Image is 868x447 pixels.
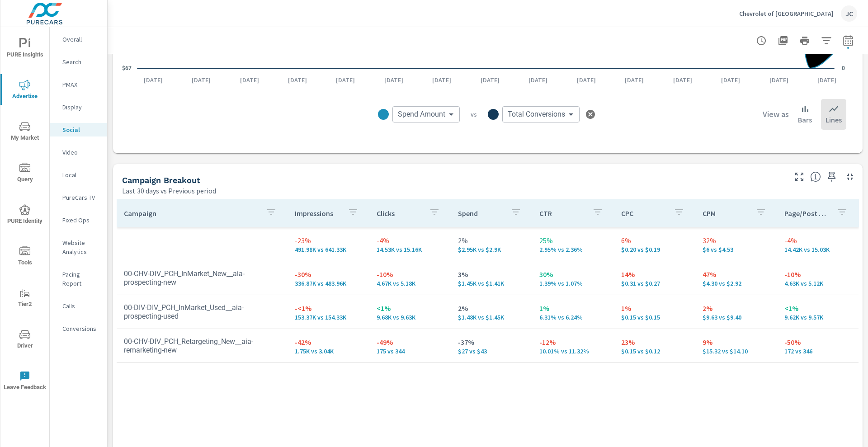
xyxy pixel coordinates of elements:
[763,75,795,85] p: [DATE]
[618,75,650,85] p: [DATE]
[377,280,443,287] p: 4.67K vs 5.18K
[703,303,769,314] p: 2%
[62,324,100,333] p: Conversions
[842,65,845,71] text: 0
[50,213,107,227] div: Fixed Ops
[539,348,606,355] p: 10.01% vs 11.32%
[784,314,851,321] p: 9,622 vs 9,567
[50,268,107,290] div: Pacing Report
[3,204,47,226] span: PURE Identity
[621,314,688,321] p: $0.15 vs $0.15
[50,146,107,159] div: Video
[841,5,857,22] div: JC
[50,100,107,114] div: Display
[117,296,288,328] td: 00-DIV-DIV_PCH_InMarket_Used__aia-prospecting-used
[3,38,47,60] span: PURE Insights
[234,75,265,85] p: [DATE]
[539,246,606,253] p: 2.95% vs 2.36%
[703,348,769,355] p: $15.32 vs $14.10
[774,32,792,50] button: "Export Report to PDF"
[62,103,100,112] p: Display
[739,9,834,18] p: Chevrolet of [GEOGRAPHIC_DATA]
[3,287,47,310] span: Tier2
[458,280,525,287] p: $1,448 vs $1,411
[117,262,288,294] td: 00-CHV-DIV_PCH_InMarket_New__aia-prospecting-new
[377,348,443,355] p: 175 vs 344
[784,280,851,287] p: 4,627 vs 5,120
[295,246,362,253] p: 491,983 vs 641,330
[50,236,107,259] div: Website Analytics
[621,337,688,348] p: 23%
[458,209,503,218] p: Spend
[295,303,362,314] p: -<1%
[458,303,525,314] p: 2%
[50,55,107,69] div: Search
[703,235,769,246] p: 32%
[0,27,49,401] div: nav menu
[330,75,361,85] p: [DATE]
[295,337,362,348] p: -42%
[62,170,100,179] p: Local
[539,280,606,287] p: 1.39% vs 1.07%
[377,303,443,314] p: <1%
[295,314,362,321] p: 153.37K vs 154.33K
[763,110,789,119] h6: View as
[398,110,445,119] span: Spend Amount
[621,269,688,280] p: 14%
[3,163,47,185] span: Query
[50,78,107,91] div: PMAX
[784,209,830,218] p: Page/Post Action
[502,106,580,122] div: Total Conversions
[295,348,362,355] p: 1,749 vs 3,040
[703,280,769,287] p: $4.30 vs $2.92
[62,125,100,134] p: Social
[826,114,842,125] p: Lines
[621,280,688,287] p: $0.31 vs $0.27
[392,106,460,122] div: Spend Amount
[377,209,422,218] p: Clicks
[122,175,200,185] h5: Campaign Breakout
[621,348,688,355] p: $0.15 vs $0.12
[843,169,857,184] button: Minimize Widget
[62,57,100,66] p: Search
[539,337,606,348] p: -12%
[137,75,169,85] p: [DATE]
[784,269,851,280] p: -10%
[3,329,47,351] span: Driver
[474,75,506,85] p: [DATE]
[282,75,313,85] p: [DATE]
[3,121,47,143] span: My Market
[62,301,100,311] p: Calls
[621,209,666,218] p: CPC
[458,348,525,355] p: $27 vs $43
[539,303,606,314] p: 1%
[185,75,217,85] p: [DATE]
[377,246,443,253] p: 14.53K vs 15.16K
[703,246,769,253] p: $6 vs $4.53
[458,314,525,321] p: $1,477 vs $1,451
[62,216,100,225] p: Fixed Ops
[703,337,769,348] p: 9%
[50,299,107,313] div: Calls
[458,246,525,253] p: $2,952 vs $2,905
[817,32,835,50] button: Apply Filters
[3,80,47,102] span: Advertise
[667,75,698,85] p: [DATE]
[62,270,100,288] p: Pacing Report
[3,371,47,393] span: Leave Feedback
[460,110,488,118] p: vs
[784,235,851,246] p: -4%
[62,238,100,256] p: Website Analytics
[621,303,688,314] p: 1%
[703,209,748,218] p: CPM
[621,246,688,253] p: $0.20 vs $0.19
[825,169,839,184] span: Save this to your personalized report
[124,209,259,218] p: Campaign
[50,322,107,335] div: Conversions
[62,193,100,202] p: PureCars TV
[295,269,362,280] p: -30%
[50,123,107,136] div: Social
[458,337,525,348] p: -37%
[539,269,606,280] p: 30%
[295,209,340,218] p: Impressions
